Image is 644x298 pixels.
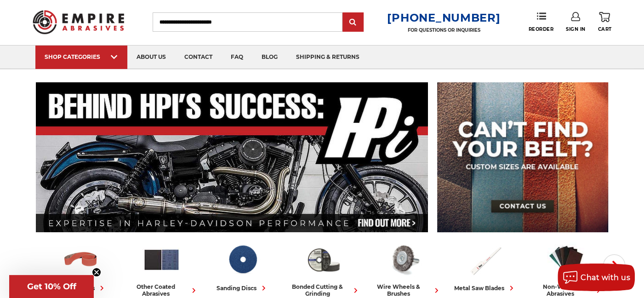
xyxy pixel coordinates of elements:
img: Other Coated Abrasives [142,241,181,279]
span: Cart [598,26,611,32]
img: Non-woven Abrasives [547,241,585,279]
a: about us [127,46,175,69]
img: Metal Saw Blades [466,241,504,279]
img: Sanding Belts [62,241,100,279]
img: promo banner for custom belts. [437,82,608,232]
span: Reorder [528,26,553,32]
button: Close teaser [92,268,101,277]
a: faq [222,46,252,69]
a: Cart [598,12,611,32]
a: Reorder [528,12,553,32]
button: Next [603,254,625,276]
a: metal saw blades [449,241,522,293]
div: bonded cutting & grinding [287,283,360,297]
div: wire wheels & brushes [368,283,441,297]
span: Chat with us [581,273,630,282]
a: sanding belts [44,241,118,293]
a: wire wheels & brushes [368,241,441,297]
img: Sanding Discs [223,241,262,279]
div: non-woven abrasives [530,283,603,297]
a: non-woven abrasives [530,241,603,297]
button: Chat with us [558,264,635,291]
input: Submit [344,13,362,32]
a: blog [252,46,287,69]
a: shipping & returns [287,46,369,69]
div: other coated abrasives [125,283,199,297]
img: Bonded Cutting & Grinding [304,241,342,279]
div: SHOP CATEGORIES [45,53,118,60]
a: sanding discs [206,241,279,293]
div: sanding discs [217,283,268,293]
span: Get 10% Off [27,281,76,292]
div: Get 10% OffClose teaser [9,275,94,298]
img: Wire Wheels & Brushes [385,241,423,279]
a: other coated abrasives [125,241,199,297]
p: FOR QUESTIONS OR INQUIRIES [387,27,500,33]
div: metal saw blades [454,283,516,293]
a: contact [175,46,222,69]
a: bonded cutting & grinding [287,241,360,297]
img: Empire Abrasives [33,4,125,40]
img: Banner for an interview featuring Horsepower Inc who makes Harley performance upgrades featured o... [36,82,428,232]
span: Sign In [566,26,586,32]
a: [PHONE_NUMBER] [387,11,500,24]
